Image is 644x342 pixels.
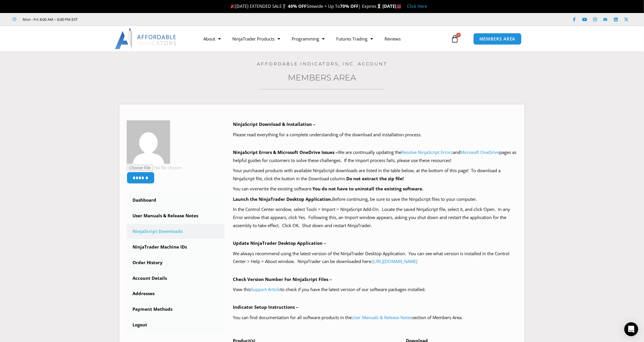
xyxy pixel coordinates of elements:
a: Click Here [407,3,427,9]
b: Indicator Setup Instructions – [233,304,299,310]
a: NinjaTrader Machine IDs [127,240,225,255]
p: You can overwrite the existing software. [233,185,518,193]
nav: Account pages [127,193,225,332]
a: Dashboard [127,193,225,208]
a: User Manuals & Release Notes [127,208,225,223]
p: Your purchased products with available NinjaScript downloads are listed in the table below, at th... [233,167,518,183]
a: Logout [127,317,225,332]
div: Open Intercom Messenger [624,322,638,336]
strong: 70% OFF [340,3,359,9]
img: 🏭 [397,4,401,8]
p: View this to check if you have the latest version of our software packages installed. [233,286,518,294]
img: LogoAI | Affordable Indicators – NinjaTrader [115,28,177,49]
a: Account Details [127,271,225,286]
a: Members Area [288,73,356,82]
a: Payment Methods [127,302,225,317]
a: Affordable Indicators, Inc. Account [257,61,387,67]
p: You can find documentation for all software products in the section of Members Area. [233,314,518,322]
span: 0 [456,33,461,37]
p: We are continually updating the and pages as helpful guides for customers to solve these challeng... [233,148,518,165]
a: 0 [442,30,468,47]
b: NinjaScript Download & Installation – [233,121,316,127]
a: NinjaTrader Products [227,32,286,45]
a: Addresses [127,286,225,301]
a: Programming [286,32,330,45]
a: About [198,32,227,45]
a: NinjaScript Downloads [127,224,225,239]
a: Futures Trading [330,32,379,45]
b: You do not have to uninstall the existing software. [313,186,424,192]
p: In the Control Center window, select Tools > Import > NinjaScript Add-On. Locate the saved NinjaS... [233,205,518,230]
span: Mon - Fri: 8:00 AM – 6:00 PM EST [21,16,78,23]
a: [URL][DOMAIN_NAME] [373,258,418,264]
img: 45c0057e6f4855a36cff5f96179758a8b12d68a3e26da419b00d2a9fa1d712f1 [127,120,170,164]
a: Order History [127,255,225,270]
a: Microsoft OneDrive [461,149,500,155]
p: We always recommend using the latest version of the NinjaTrader Desktop Application. You can see ... [233,250,518,266]
span: MEMBERS AREA [479,37,516,41]
p: Please read everything for a complete understanding of the download and installation process. [233,131,518,139]
b: Do not extract the zip file! [347,176,404,181]
b: Check Version Number For NinjaScript Files – [233,276,332,282]
img: ⌛ [377,4,381,8]
b: Update NinjaTrader Desktop Application – [233,240,326,246]
iframe: Customer reviews powered by Trustpilot [86,16,173,22]
strong: 40% OFF [288,3,307,9]
nav: Menu [198,32,449,45]
a: Resolve NinjaScript Errors [402,149,453,155]
b: NinjaScript Errors & Microsoft OneDrive Issues – [233,149,338,155]
strong: [DATE] [383,3,402,9]
p: Before continuing, be sure to save the NinjaScript files to your computer. [233,195,518,203]
a: MEMBERS AREA [473,33,522,45]
img: 🎉 [231,4,235,8]
a: Support Article [251,286,281,292]
b: Launch the NinjaTrader Desktop Application. [233,196,332,202]
img: 🏌️‍♂️ [282,4,286,8]
span: [DATE] EXTENDED SALE Sitewide + Up To | Expires [229,3,382,9]
a: User Manuals & Release Notes [352,315,412,320]
a: Reviews [379,32,406,45]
